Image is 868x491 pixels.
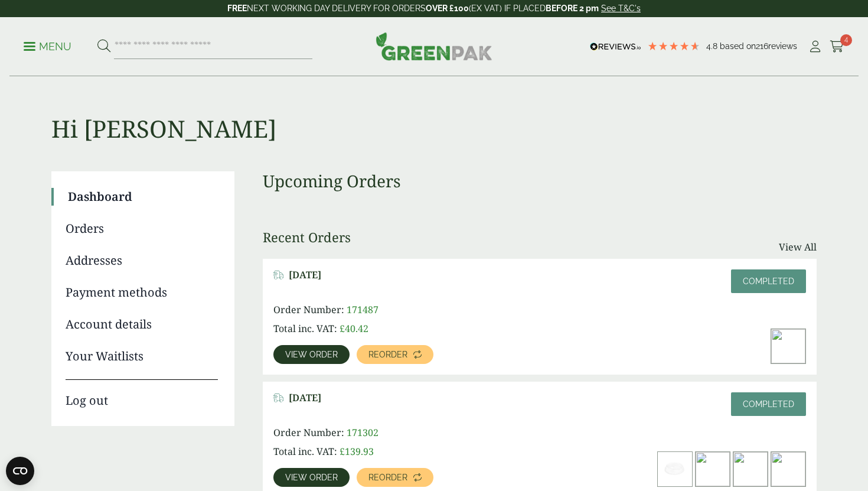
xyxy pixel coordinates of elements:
[756,41,768,51] span: 216
[289,269,321,281] span: [DATE]
[347,303,378,316] span: 171487
[340,322,368,335] bdi: 40.42
[289,392,321,404] span: [DATE]
[368,350,407,359] span: Reorder
[733,452,768,486] img: Kraft-Bowl-500ml-with-Nachos-300x200.jpg
[546,4,599,13] strong: BEFORE 2 pm
[263,229,351,245] h3: Recent Orders
[66,379,218,409] a: Log out
[771,329,805,363] img: Yellow-Burger-wrap-300x200.jpg
[840,34,852,46] span: 4
[340,445,345,458] span: £
[426,4,469,13] strong: OVER £100
[340,445,374,458] bdi: 139.93
[830,38,844,56] a: 4
[273,426,344,439] span: Order Number:
[227,4,247,13] strong: FREE
[720,41,756,51] span: Based on
[273,345,350,364] a: View order
[771,452,805,486] img: 7501_lid_1-300x198.jpg
[706,41,720,51] span: 4.8
[273,445,337,458] span: Total inc. VAT:
[590,43,641,51] img: REVIEWS.io
[376,32,492,60] img: GreenPak Supplies
[779,240,817,254] a: View All
[273,468,350,487] a: View order
[647,41,700,51] div: 4.79 Stars
[6,457,34,485] button: Open CMP widget
[696,452,730,486] img: Large-Black-Chicken-Box-with-Chicken-and-Chips-300x200.jpg
[51,77,817,143] h1: Hi [PERSON_NAME]
[601,4,641,13] a: See T&C's
[68,188,218,206] a: Dashboard
[263,171,817,191] h3: Upcoming Orders
[66,316,218,333] a: Account details
[347,426,378,439] span: 171302
[285,350,338,359] span: View order
[24,40,71,51] a: Menu
[658,452,692,486] img: 213013A-PET-Strawless-Clear-Lid-2-300x200.jpg
[273,303,344,316] span: Order Number:
[743,277,794,286] span: Completed
[66,347,218,365] a: Your Waitlists
[357,345,433,364] a: Reorder
[24,40,71,54] p: Menu
[285,473,338,482] span: View order
[830,41,844,53] i: Cart
[368,473,407,482] span: Reorder
[66,252,218,269] a: Addresses
[273,322,337,335] span: Total inc. VAT:
[808,41,823,53] i: My Account
[357,468,433,487] a: Reorder
[66,220,218,238] a: Orders
[768,41,797,51] span: reviews
[743,399,794,409] span: Completed
[66,284,218,301] a: Payment methods
[340,322,345,335] span: £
